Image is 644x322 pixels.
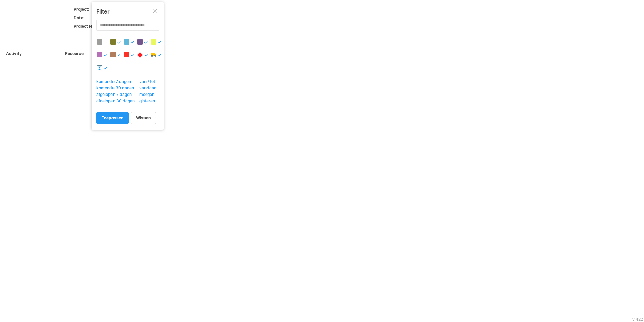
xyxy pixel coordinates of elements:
span: toepassen [102,115,123,120]
span: komende 7 dagen [95,79,136,86]
div: Resource [65,50,86,57]
span: morgen [138,92,159,99]
span: afgelopen 7 dagen [95,92,136,99]
span: komende 30 dagen [95,85,139,92]
div: Filter [96,8,159,15]
a: toepassen [96,112,129,124]
div: Activity [6,50,58,57]
a: wissen [131,112,156,124]
div: Project: [74,6,111,12]
span: vandaag [138,85,161,92]
div: Project Number [74,23,111,29]
div: v 422 [632,317,643,322]
span: van / tot [138,79,160,86]
span: gisteren [138,98,160,105]
span: afgelopen 30 dagen [95,98,139,105]
div: Date: [74,15,111,21]
span: wissen [136,115,151,120]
